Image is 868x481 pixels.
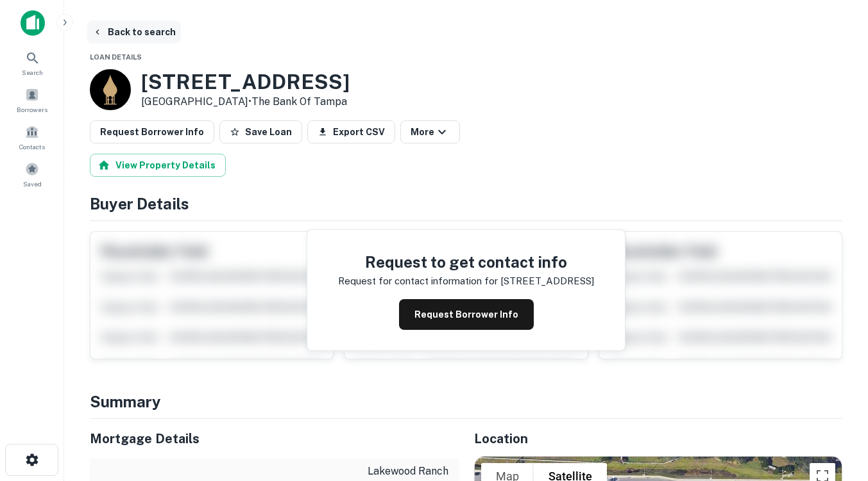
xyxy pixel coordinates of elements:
button: Back to search [87,20,181,44]
p: Request for contact information for [338,273,498,289]
h3: [STREET_ADDRESS] [141,70,350,94]
span: Saved [23,179,42,189]
span: Contacts [19,142,45,152]
button: Save Loan [219,120,302,143]
iframe: Chat Widget [804,379,868,440]
a: Borrowers [4,83,60,117]
span: Borrowers [17,104,47,115]
a: Contacts [4,120,60,154]
h5: Mortgage Details [90,429,459,448]
p: [GEOGRAPHIC_DATA] • [141,94,350,110]
button: Request Borrower Info [399,299,534,330]
img: capitalize-icon.png [21,10,45,36]
button: Request Borrower Info [90,120,214,143]
a: The Bank Of Tampa [251,95,347,108]
a: Search [4,45,60,80]
button: View Property Details [90,154,226,177]
h4: Request to get contact info [338,250,594,273]
h4: Buyer Details [90,192,842,215]
span: Search [22,67,43,77]
button: More [400,120,460,143]
a: Saved [4,157,60,192]
span: Loan Details [90,53,142,61]
p: [STREET_ADDRESS] [500,273,594,289]
button: Export CSV [307,120,395,143]
h4: Summary [90,390,842,413]
h5: Location [474,429,843,448]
